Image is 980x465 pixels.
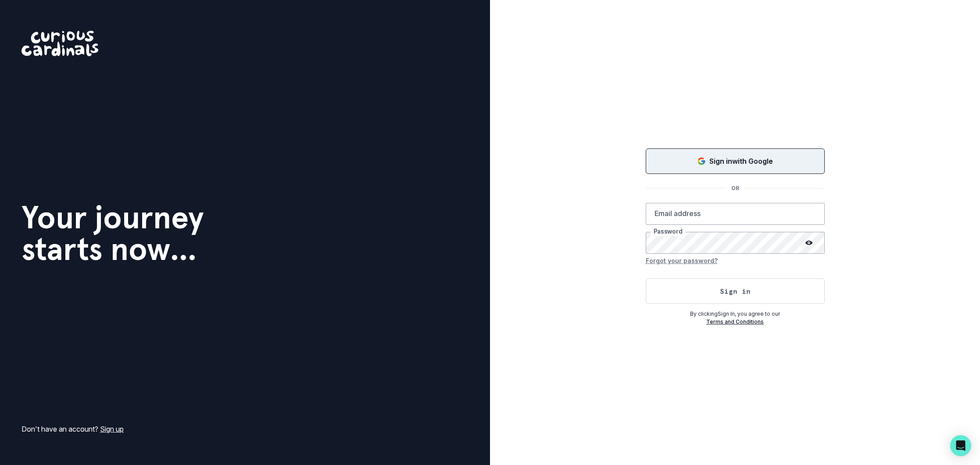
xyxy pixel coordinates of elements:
p: Sign in with Google [709,156,773,166]
div: Open Intercom Messenger [950,435,971,456]
button: Sign in [646,278,825,304]
button: Sign in with Google (GSuite) [646,148,825,174]
p: OR [726,184,744,192]
h1: Your journey starts now... [21,202,204,265]
button: Forgot your password? [646,254,718,268]
a: Sign up [100,425,124,433]
p: Don't have an account? [21,424,124,434]
a: Terms and Conditions [706,318,764,325]
img: Curious Cardinals Logo [21,31,98,56]
p: By clicking Sign In , you agree to our [646,310,825,318]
